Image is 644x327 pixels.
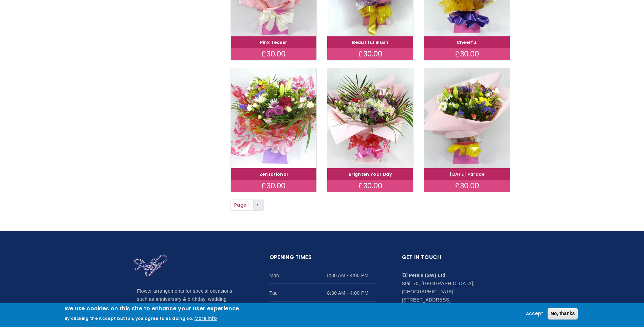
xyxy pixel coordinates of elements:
a: [DATE] Parade [449,171,485,177]
img: Home [134,254,168,277]
button: Accept [523,310,546,318]
img: Brighten Your Day [327,68,413,168]
strong: Petals (SW) Ltd. [409,273,447,278]
a: Pink Teaser [260,39,288,45]
p: By clicking the Accept button, you agree to us doing so. [65,315,193,321]
li: Mon [270,266,375,284]
a: Beautiful Blush [352,39,388,45]
span: ›› [257,202,260,208]
li: Wed [270,302,375,319]
h2: Opening Times [270,253,375,266]
div: £30.00 [327,180,413,192]
div: £30.00 [231,180,317,192]
button: No, thanks [548,308,578,320]
li: Tue [270,284,375,302]
a: Brighten Your Day [349,171,392,177]
button: More info [195,314,217,323]
span: 8:30 AM - 4:00 PM [327,289,375,297]
h2: We use cookies on this site to enhance your user experience [65,305,239,312]
img: Carnival Parade [424,68,510,168]
p: Flower arrangements for special occasions such as anniversary & birthday, wedding flowers, funera... [137,287,242,320]
li: Stall 70, [GEOGRAPHIC_DATA], [GEOGRAPHIC_DATA], [STREET_ADDRESS] [402,266,507,304]
span: 8:30 AM - 4:00 PM [327,271,375,279]
div: £30.00 [327,48,413,60]
a: Cheerful [457,39,478,45]
div: £30.00 [424,48,510,60]
div: £30.00 [424,180,510,192]
h2: Get in touch [402,253,507,266]
div: £30.00 [231,48,317,60]
nav: Page navigation [231,200,511,211]
a: Zensational [259,171,288,177]
span: Page 1 [231,200,254,211]
img: Zensational [231,68,317,168]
